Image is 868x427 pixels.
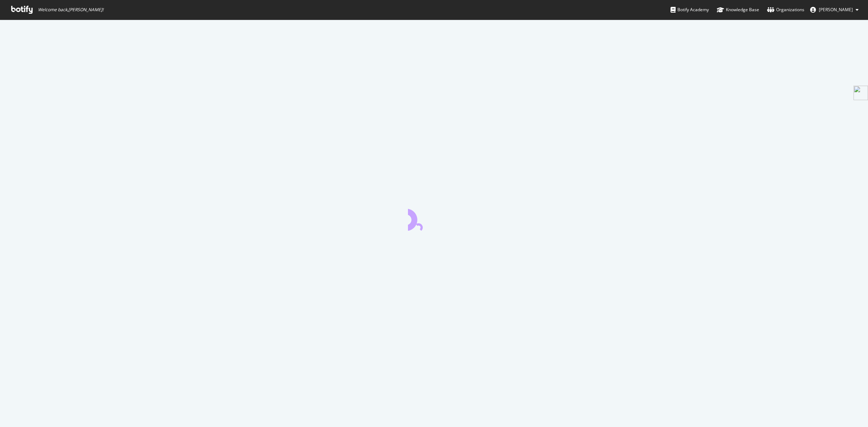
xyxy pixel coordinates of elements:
[717,6,759,13] div: Knowledge Base
[671,6,709,13] div: Botify Academy
[38,7,103,13] span: Welcome back, [PERSON_NAME] !
[854,86,868,100] img: side-widget.svg
[819,7,853,13] span: Matthew Edgar
[767,6,804,13] div: Organizations
[804,4,864,16] button: [PERSON_NAME]
[408,205,460,231] div: animation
